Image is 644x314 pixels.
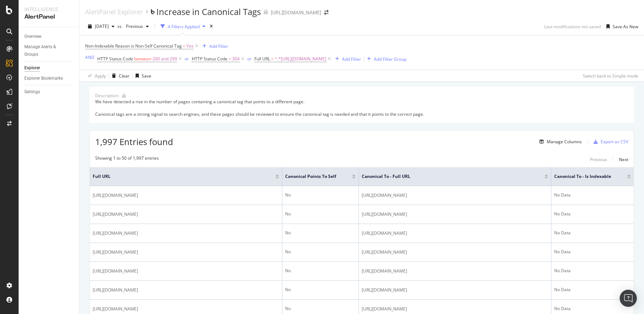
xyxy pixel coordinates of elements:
span: [URL][DOMAIN_NAME] [93,192,138,199]
div: Manage Alerts & Groups [24,43,67,58]
button: 4 Filters Applied [158,21,208,32]
span: Full URL [254,56,270,62]
span: between [134,56,151,62]
div: Showing 1 to 50 of 1,997 entries [95,155,159,164]
div: No Data [554,268,631,274]
span: 200 and 299 [152,54,177,64]
div: times [208,23,214,30]
span: [URL][DOMAIN_NAME] [93,230,138,237]
button: Switch back to Simple mode [580,70,638,81]
span: Full URL [93,173,265,180]
div: Settings [24,88,40,96]
span: = [229,56,231,62]
a: Explorer Bookmarks [24,75,74,82]
button: Manage Columns [537,138,582,146]
div: Manage Columns [547,139,582,145]
div: Open Intercom Messenger [620,290,637,307]
div: We have detected a rise in the number of pages containing a canonical tag that points to a differ... [95,99,628,117]
span: [URL][DOMAIN_NAME] [362,249,407,256]
button: Apply [85,70,106,81]
span: Previous [123,23,143,29]
span: [URL][DOMAIN_NAME] [93,268,138,275]
button: AND [85,54,94,61]
a: Overview [24,33,74,40]
div: No [285,268,356,274]
div: No [285,211,356,217]
button: Previous [123,21,152,32]
a: AlertPanel Explorer [85,8,143,16]
button: Save [133,70,151,81]
span: [URL][DOMAIN_NAME] [362,268,407,275]
div: Save [142,73,151,79]
div: Add Filter [342,56,361,62]
div: Overview [24,33,42,40]
span: [URL][DOMAIN_NAME] [362,230,407,237]
button: Add Filter [200,42,228,50]
span: Canonical Points to Self [285,173,341,180]
a: Manage Alerts & Groups [24,43,74,58]
span: 1,997 Entries found [95,136,173,148]
span: Non-Indexable Reason is Non-Self Canonical Tag [85,43,182,49]
span: [URL][DOMAIN_NAME] [93,249,138,256]
button: Add Filter Group [364,55,406,63]
span: 2025 Aug. 27th [95,23,109,29]
div: Add Filter Group [374,56,406,62]
button: or [185,55,189,62]
div: No [285,230,356,236]
span: [URL][DOMAIN_NAME] [93,286,138,294]
div: No Data [554,286,631,293]
div: Export as CSV [601,139,628,145]
button: Export as CSV [591,136,628,148]
button: Add Filter [332,55,361,63]
div: 4 Filters Applied [168,24,200,30]
button: Previous [590,155,607,164]
button: or [247,55,252,62]
a: Explorer [24,64,74,72]
div: No Data [554,249,631,255]
div: Previous [590,156,607,163]
div: Save As New [613,24,638,30]
div: Intelligence [24,6,73,13]
span: HTTP Status Code [97,56,133,62]
span: Yes [186,41,194,51]
div: No Data [554,211,631,217]
div: Last modifications not saved [544,24,601,30]
span: HTTP Status Code [192,56,228,62]
div: or [247,56,252,62]
div: Clear [119,73,130,79]
span: ^.*[URL][DOMAIN_NAME] [275,54,326,64]
div: Next [619,156,628,163]
button: [DATE] [85,21,117,32]
span: 304 [232,54,240,64]
div: Apply [95,73,106,79]
span: = [271,56,274,62]
div: No Data [554,305,631,312]
div: Explorer [24,64,40,72]
div: Add Filter [209,43,228,49]
span: [URL][DOMAIN_NAME] [93,305,138,313]
span: [URL][DOMAIN_NAME] [362,192,407,199]
div: No [285,305,356,312]
div: No Data [554,230,631,236]
span: Canonical To - Is Indexable [554,173,616,180]
div: arrow-right-arrow-left [324,10,328,15]
span: [URL][DOMAIN_NAME] [362,305,407,313]
span: [URL][DOMAIN_NAME] [362,211,407,218]
div: Switch back to Simple mode [583,73,638,79]
div: Increase in Canonical Tags [156,6,261,18]
div: or [185,56,189,62]
span: Canonical To - Full URL [362,173,534,180]
div: No [285,192,356,198]
div: AlertPanel [24,13,73,21]
span: [URL][DOMAIN_NAME] [362,286,407,294]
div: [URL][DOMAIN_NAME] [271,9,321,16]
div: AND [85,54,94,60]
div: Explorer Bookmarks [24,75,63,82]
div: Description: [95,93,119,99]
button: Save As New [604,21,638,32]
button: Next [619,155,628,164]
span: vs [117,23,123,29]
div: No [285,249,356,255]
a: Settings [24,88,74,96]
